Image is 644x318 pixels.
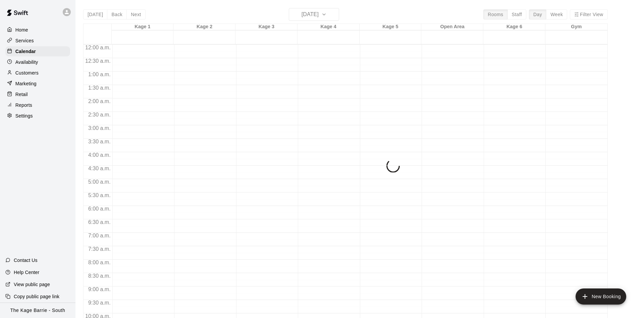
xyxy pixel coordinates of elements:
[87,139,112,144] span: 3:30 a.m.
[5,25,70,35] a: Home
[112,24,174,30] div: Kage 1
[87,206,112,212] span: 6:00 a.m.
[5,100,70,110] a: Reports
[5,57,70,67] a: Availability
[360,24,422,30] div: Kage 5
[483,24,545,30] div: Kage 6
[15,112,33,119] p: Settings
[14,293,59,300] p: Copy public page link
[87,125,112,131] span: 3:00 a.m.
[235,24,298,30] div: Kage 3
[298,24,360,30] div: Kage 4
[87,72,112,77] span: 1:00 a.m.
[15,102,32,108] p: Reports
[14,281,50,288] p: View public page
[421,24,483,30] div: Open Area
[87,233,112,238] span: 7:00 a.m.
[15,80,37,87] p: Marketing
[15,48,36,55] p: Calendar
[84,58,112,64] span: 12:30 a.m.
[87,85,112,91] span: 1:30 a.m.
[15,91,28,98] p: Retail
[5,111,70,121] a: Settings
[545,24,607,30] div: Gym
[5,36,70,46] a: Services
[5,79,70,89] a: Marketing
[84,45,112,50] span: 12:00 a.m.
[87,192,112,198] span: 5:30 a.m.
[87,260,112,265] span: 8:00 a.m.
[87,300,112,306] span: 9:30 a.m.
[14,269,39,276] p: Help Center
[87,246,112,252] span: 7:30 a.m.
[15,70,39,76] p: Customers
[87,179,112,185] span: 5:00 a.m.
[87,98,112,104] span: 2:00 a.m.
[5,68,70,78] a: Customers
[5,89,70,99] a: Retail
[15,59,38,65] p: Availability
[5,46,70,56] a: Calendar
[14,257,38,264] p: Contact Us
[173,24,235,30] div: Kage 2
[87,286,112,292] span: 9:00 a.m.
[87,166,112,171] span: 4:30 a.m.
[87,152,112,158] span: 4:00 a.m.
[87,219,112,225] span: 6:30 a.m.
[15,27,28,33] p: Home
[15,37,34,44] p: Services
[10,307,65,314] p: The Kage Barrie - South
[87,273,112,279] span: 8:30 a.m.
[576,288,626,305] button: add
[87,112,112,118] span: 2:30 a.m.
